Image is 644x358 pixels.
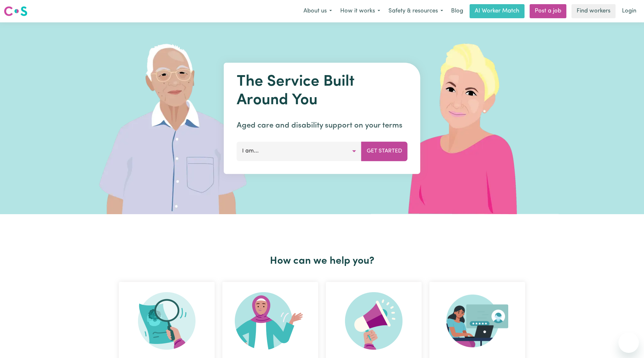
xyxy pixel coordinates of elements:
h2: How can we help you? [115,255,529,267]
img: Provider [446,292,508,350]
a: AI Worker Match [470,4,525,18]
a: Blog [447,4,467,18]
button: About us [299,4,336,18]
img: Careseekers logo [4,5,27,17]
img: Refer [345,292,402,350]
img: Search [138,292,195,350]
button: Get Started [361,142,408,161]
button: I am... [237,142,362,161]
img: Become Worker [235,292,306,350]
button: How it works [336,4,384,18]
h1: The Service Built Around You [237,73,408,110]
button: Safety & resources [384,4,447,18]
iframe: Button to launch messaging window [618,332,639,353]
a: Post a job [530,4,566,18]
a: Careseekers logo [4,4,27,19]
a: Find workers [571,4,616,18]
a: Login [618,4,640,18]
p: Aged care and disability support on your terms [237,120,408,131]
